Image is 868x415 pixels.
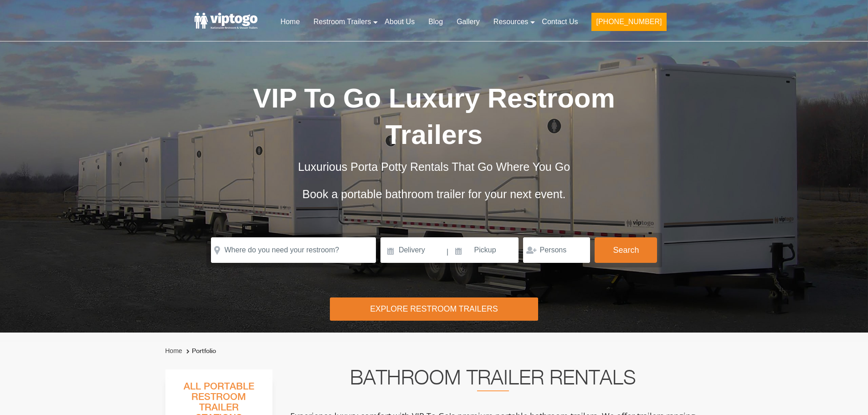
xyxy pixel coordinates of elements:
a: Home [165,347,182,354]
input: Where do you need your restroom? [211,237,376,263]
a: About Us [378,12,421,32]
a: Gallery [450,12,487,32]
h2: Bathroom Trailer Rentals [285,369,701,391]
input: Persons [523,237,590,263]
div: Explore Restroom Trailers [330,297,538,321]
span: | [447,237,448,266]
span: VIP To Go Luxury Restroom Trailers [253,83,615,150]
input: Delivery [380,237,446,263]
a: Blog [421,12,450,32]
a: Home [273,12,307,32]
a: Restroom Trailers [307,12,378,32]
a: Resources [487,12,535,32]
button: Search [595,237,657,263]
a: [PHONE_NUMBER] [585,12,673,36]
span: Luxurious Porta Potty Rentals That Go Where You Go [298,160,570,173]
li: Portfolio [184,346,216,357]
button: [PHONE_NUMBER] [591,13,666,31]
span: Book a portable bathroom trailer for your next event. [302,188,565,200]
input: Pickup [450,237,519,263]
a: Contact Us [535,12,585,32]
